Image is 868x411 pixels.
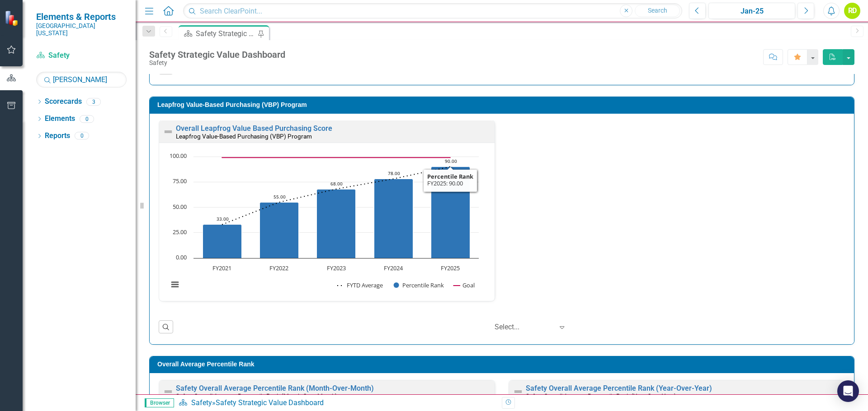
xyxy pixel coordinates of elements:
[176,393,337,400] small: Safety Overall Average Percentile Rank (Month-Over-Month)
[176,384,374,393] a: Safety Overall Average Percentile Rank (Month-Over-Month)
[179,398,495,408] div: »
[157,361,849,368] h3: Overall Average Percentile Rank
[163,126,174,137] img: Not Defined
[176,124,332,133] a: Overall Leapfrog Value Based Purchasing Score
[212,264,231,272] text: FY2021
[80,115,94,123] div: 0
[374,179,413,258] path: FY2024, 78. Percentile Rank.
[173,203,187,211] text: 50.00
[36,72,127,88] input: Search Below...
[712,6,792,17] div: Jan-25
[384,264,403,272] text: FY2024
[274,194,286,200] text: 55.00
[203,166,470,258] g: Percentile Rank, series 2 of 3. Bar series with 5 bars.
[513,386,524,397] img: Not Defined
[176,253,187,261] text: 0.00
[526,384,712,393] a: Safety Overall Average Percentile Rank (Year-Over-Year)
[216,398,324,407] div: Safety Strategic Value Dashboard
[170,152,187,160] text: 100.00
[191,398,212,407] a: Safety
[844,3,860,19] button: RD
[217,216,229,222] text: 33.00
[260,202,299,258] path: FY2022, 55. Percentile Rank.
[164,152,490,299] div: Chart. Highcharts interactive chart.
[431,166,470,258] path: FY2025, 90. Percentile Rank.
[837,380,859,402] div: Open Intercom Messenger
[45,131,70,141] a: Reports
[45,114,75,124] a: Elements
[269,264,288,272] text: FY2022
[330,180,343,187] text: 68.00
[183,3,682,19] input: Search ClearPoint...
[36,22,127,37] small: [GEOGRAPHIC_DATA][US_STATE]
[635,5,680,17] button: Search
[453,281,475,289] button: Show Goal
[86,98,101,106] div: 3
[441,264,460,272] text: FY2025
[164,152,483,299] svg: Interactive chart
[149,60,285,66] div: Safety
[5,10,20,26] img: ClearPoint Strategy
[648,7,667,14] span: Search
[445,158,457,164] text: 90.00
[708,3,795,19] button: Jan-25
[45,97,82,107] a: Scorecards
[36,51,127,61] a: Safety
[145,398,174,407] span: Browser
[221,156,452,159] g: Goal, series 3 of 3. Line with 5 data points.
[75,132,89,140] div: 0
[169,278,181,291] button: View chart menu, Chart
[157,102,849,108] h3: Leapfrog Value-Based Purchasing (VBP) Program
[388,170,400,176] text: 78.00
[149,50,285,60] div: Safety Strategic Value Dashboard
[173,228,187,236] text: 25.00
[327,264,346,272] text: FY2023
[203,224,242,258] path: FY2021, 33. Percentile Rank.
[36,11,127,22] span: Elements & Reports
[163,386,174,397] img: Not Defined
[317,189,356,258] path: FY2023, 68. Percentile Rank.
[196,28,255,39] div: Safety Strategic Value Dashboard
[394,281,444,289] button: Show Percentile Rank
[337,281,384,289] button: Show FYTD Average
[526,393,676,400] small: Safety Overall Average Percentile Rank (Year-Over-Year)
[173,177,187,185] text: 75.00
[176,133,312,140] small: Leapfrog Value-Based Purchasing (VBP) Program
